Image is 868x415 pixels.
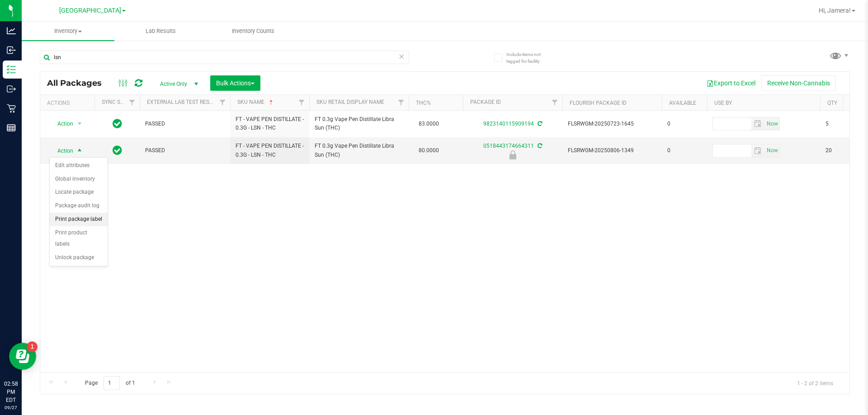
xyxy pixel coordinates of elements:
div: Newly Received [462,150,564,159]
button: Export to Excel [701,75,761,91]
span: select [74,117,85,130]
span: Set Current date [764,117,780,131]
li: Edit attributes [50,159,108,173]
li: Locate package [50,186,108,199]
span: In Sync [113,117,122,130]
a: Lab Results [114,22,207,41]
button: Receive Non-Cannabis [761,75,836,91]
span: Sync from Compliance System [536,121,542,127]
span: FLSRWGM-20250723-1645 [568,120,656,128]
a: Filter [294,95,309,110]
inline-svg: Reports [7,123,16,132]
span: FLSRWGM-20250806-1349 [568,146,656,155]
li: Package audit log [50,199,108,213]
a: Filter [125,95,140,110]
span: Action [49,117,74,130]
iframe: Resource center unread badge [27,341,38,352]
span: 83.0000 [414,117,443,131]
span: Inventory Counts [220,27,287,35]
input: Search Package ID, Item Name, SKU, Lot or Part Number... [40,51,409,64]
span: 1 - 2 of 2 items [790,376,840,390]
span: Lab Results [133,27,188,35]
span: Clear [398,51,405,62]
span: Inventory [22,27,114,35]
p: 09/27 [4,404,18,411]
span: Include items not tagged for facility [506,51,552,65]
inline-svg: Analytics [7,26,16,35]
span: [GEOGRAPHIC_DATA] [59,7,121,14]
inline-svg: Inventory [7,65,16,74]
a: Sku Retail Display Name [316,99,384,105]
p: 02:58 PM EDT [4,380,18,404]
span: FT - VAPE PEN DISTILLATE - 0.3G - LSN - THC [236,115,304,132]
span: Page of 1 [77,376,142,390]
span: 0 [667,146,702,155]
span: Bulk Actions [216,79,255,87]
inline-svg: Outbound [7,84,16,93]
li: Print package label [50,213,108,226]
a: Filter [215,95,230,110]
span: In Sync [113,144,122,157]
li: Unlock package [50,251,108,265]
span: FT 0.3g Vape Pen Distillate Libra Sun (THC) [315,142,403,159]
iframe: Resource center [9,343,36,370]
span: Action [49,145,74,157]
span: 20 [826,146,860,155]
span: All Packages [47,78,111,88]
inline-svg: Retail [7,104,16,113]
span: Sync from Compliance System [536,143,542,149]
span: select [74,145,85,157]
span: PASSED [145,146,225,155]
span: select [764,117,779,130]
li: Global inventory [50,173,108,186]
span: select [764,145,779,157]
inline-svg: Inbound [7,46,16,55]
span: 80.0000 [414,144,443,157]
span: select [751,117,764,130]
a: Qty [827,100,837,106]
span: FT 0.3g Vape Pen Distillate Libra Sun (THC) [315,115,403,132]
a: SKU Name [237,99,275,105]
span: select [751,145,764,157]
span: Hi, Jamera! [819,7,851,14]
span: 5 [826,120,860,128]
a: Flourish Package ID [570,100,627,106]
span: Set Current date [764,144,780,157]
a: Inventory Counts [207,22,300,41]
span: 0 [667,120,702,128]
div: Actions [47,100,91,106]
a: Available [669,100,696,106]
button: Bulk Actions [210,75,260,91]
a: 0518443174664311 [483,143,534,149]
input: 1 [104,376,120,390]
a: 9823140115909194 [483,121,534,127]
a: Sync Status [102,99,137,105]
a: Filter [547,95,562,110]
a: Inventory [22,22,114,41]
a: Filter [394,95,409,110]
a: Package ID [470,99,501,105]
span: PASSED [145,120,225,128]
span: FT - VAPE PEN DISTILLATE - 0.3G - LSN - THC [236,142,304,159]
li: Print product labels [50,226,108,251]
a: External Lab Test Result [147,99,218,105]
a: Use By [714,100,732,106]
a: THC% [416,100,431,106]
